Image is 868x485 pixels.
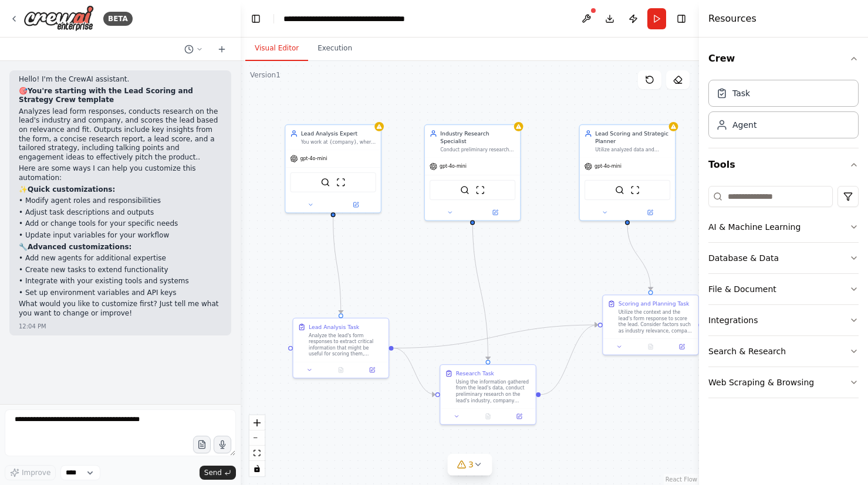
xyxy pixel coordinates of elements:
[193,436,211,453] button: Upload files
[595,147,670,153] div: Utilize analyzed data and research findings to score leads and suggest an appropriate plan.
[19,266,222,275] p: • Create new tasks to extend functionality
[541,321,598,398] g: Edge from b9147602-40dc-4afe-ae4f-75aed73cb5d6 to 7d9d6927-5caa-4798-b660-0a8c68efe85c
[732,87,750,99] div: Task
[19,87,222,105] p: 🎯
[424,124,521,221] div: Industry Research SpecialistConduct preliminary research on the lead's industry, company size, an...
[472,412,505,421] button: No output available
[708,181,859,408] div: Tools
[19,208,222,218] p: • Adjust task descriptions and outputs
[708,367,859,398] button: Web Scraping & Browsing
[708,345,786,357] div: Search & Research
[19,231,222,240] p: • Update input variables for your workflow
[473,208,517,217] button: Open in side panel
[475,185,485,195] img: ScrapeWebsiteTool
[292,318,389,379] div: Lead Analysis TaskAnalyze the lead's form responses to extract critical information that might be...
[214,436,231,453] button: Click to speak your automation idea
[506,412,532,421] button: Open in side panel
[708,305,859,335] button: Integrations
[708,336,859,367] button: Search & Research
[320,178,330,187] img: SerperDevTool
[468,459,474,470] span: 3
[249,446,265,461] button: fit view
[200,466,236,480] button: Send
[19,243,222,252] p: 🔧
[615,185,624,195] img: SerperDevTool
[708,12,756,26] h4: Resources
[628,208,672,217] button: Open in side panel
[602,294,699,355] div: Scoring and Planning TaskUtilize the context and the lead's form response to score the lead. Cons...
[708,377,814,388] div: Web Scraping & Browsing
[630,185,640,195] img: ScrapeWebsiteTool
[579,124,676,221] div: Lead Scoring and Strategic PlannerUtilize analyzed data and research findings to score leads and ...
[708,148,859,181] button: Tools
[595,130,670,145] div: Lead Scoring and Strategic Planner
[19,300,222,318] p: What would you like to customize first? Just tell me what you want to change or improve!
[708,274,859,304] button: File & Document
[103,12,133,26] div: BETA
[336,178,346,187] img: ScrapeWebsiteTool
[708,75,859,148] div: Crew
[19,75,222,84] p: Hello! I'm the CrewAI assistant.
[249,415,265,430] button: zoom in
[623,225,654,290] g: Edge from 2b5b5285-4033-425c-8836-790a3dcb494f to 7d9d6927-5caa-4798-b660-0a8c68efe85c
[180,42,208,56] button: Switch to previous chat
[634,342,667,351] button: No output available
[308,36,362,61] button: Execution
[456,369,494,377] div: Research Task
[708,252,779,264] div: Database & Data
[325,365,357,375] button: No output available
[619,300,690,307] div: Scoring and Planning Task
[19,254,222,263] p: • Add new agents for additional expertise
[708,243,859,273] button: Database & Data
[309,323,359,331] div: Lead Analysis Task
[440,130,515,145] div: Industry Research Specialist
[595,164,622,170] span: gpt-4o-mini
[334,200,378,209] button: Open in side panel
[440,164,467,170] span: gpt-4o-mini
[28,185,115,194] strong: Quick customizations:
[301,130,376,137] div: Lead Analysis Expert
[5,465,56,480] button: Improve
[245,36,308,61] button: Visual Editor
[249,430,265,446] button: zoom out
[456,379,531,403] div: Using the information gathered from the lead's data, conduct preliminary research on the lead's i...
[204,468,222,477] span: Send
[708,314,758,326] div: Integrations
[19,289,222,298] p: • Set up environment variables and API keys
[283,13,416,25] nav: breadcrumb
[309,333,384,357] div: Analyze the lead's form responses to extract critical information that might be useful for scorin...
[19,185,222,195] p: ✨
[19,277,222,286] p: • Integrate with your existing tools and systems
[666,476,697,483] a: React Flow attribution
[359,365,385,375] button: Open in side panel
[673,11,690,27] button: Hide right sidebar
[394,344,435,398] g: Edge from 38a434b5-a8ee-47bb-81e6-944f5a87230e to b9147602-40dc-4afe-ae4f-75aed73cb5d6
[394,321,598,352] g: Edge from 38a434b5-a8ee-47bb-81e6-944f5a87230e to 7d9d6927-5caa-4798-b660-0a8c68efe85c
[300,155,327,162] span: gpt-4o-mini
[301,139,376,145] div: You work at {company}, where you main goal is to analyze leads form responses to extract essentia...
[329,217,345,313] g: Edge from 89b06761-059f-4533-bf9b-7df6b5e6dc26 to 38a434b5-a8ee-47bb-81e6-944f5a87230e
[249,461,265,476] button: toggle interactivity
[19,196,222,206] p: • Modify agent roles and responsibilities
[708,42,859,75] button: Crew
[19,219,222,229] p: • Add or change tools for your specific needs
[447,454,492,476] button: 3
[22,468,50,477] span: Improve
[250,70,281,80] div: Version 1
[19,322,46,331] div: 12:04 PM
[19,164,222,182] p: Here are some ways I can help you customize this automation:
[732,119,756,131] div: Agent
[708,221,801,233] div: AI & Machine Learning
[708,283,776,295] div: File & Document
[285,124,381,213] div: Lead Analysis ExpertYou work at {company}, where you main goal is to analyze leads form responses...
[668,342,695,351] button: Open in side panel
[619,309,694,334] div: Utilize the context and the lead's form response to score the lead. Consider factors such as indu...
[440,364,536,425] div: Research TaskUsing the information gathered from the lead's data, conduct preliminary research on...
[708,212,859,242] button: AI & Machine Learning
[28,243,131,251] strong: Advanced customizations:
[19,107,222,162] p: Analyzes lead form responses, conducts research on the lead's industry and company, and scores th...
[23,5,94,32] img: Logo
[19,87,193,104] strong: You're starting with the Lead Scoring and Strategy Crew template
[440,147,515,153] div: Conduct preliminary research on the lead's industry, company size, and AI use case to provide a s...
[248,11,264,27] button: Hide left sidebar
